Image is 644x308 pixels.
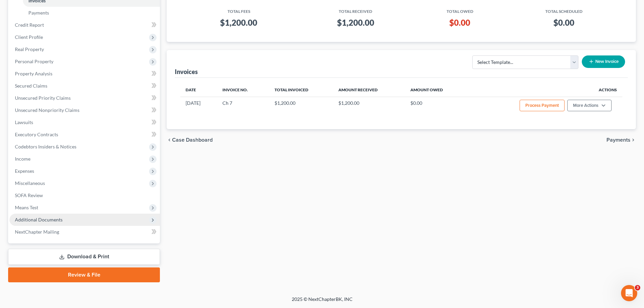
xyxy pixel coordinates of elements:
span: Client Profile [15,34,43,40]
span: Unsecured Nonpriority Claims [15,107,79,113]
iframe: Intercom live chat [621,285,637,301]
a: Payments [23,7,160,19]
th: Total Invoiced [269,83,333,97]
button: Payments chevron_right [606,137,636,143]
i: chevron_right [630,137,636,143]
span: Expenses [15,168,34,174]
span: Means Test [15,205,38,210]
th: Total Scheduled [505,5,622,15]
td: $1,200.00 [333,97,405,116]
th: Invoice No. [217,83,269,97]
span: Property Analysis [15,71,52,76]
button: Process Payment [520,100,565,111]
span: Real Property [15,46,44,52]
span: Lawsuits [15,119,33,125]
th: Total Owed [414,5,505,15]
a: Property Analysis [9,68,160,80]
i: chevron_left [167,137,172,143]
span: Personal Property [15,58,53,64]
span: Case Dashboard [172,137,213,143]
h3: $1,200.00 [303,17,409,28]
th: Date [180,83,217,97]
button: chevron_left Case Dashboard [167,137,213,143]
span: Codebtors Insiders & Notices [15,144,76,149]
th: Total Fees [180,5,297,15]
div: Invoices [175,68,198,76]
a: Lawsuits [9,116,160,128]
span: Payments [606,137,630,143]
th: Actions [467,83,622,97]
span: Payments [28,10,49,16]
th: Amount Owed [405,83,467,97]
a: NextChapter Mailing [9,226,160,238]
a: Credit Report [9,19,160,31]
h3: $0.00 [511,17,617,28]
span: 3 [635,285,640,290]
button: More Actions [567,100,612,111]
span: Miscellaneous [15,180,45,186]
span: Credit Report [15,22,44,28]
h3: $0.00 [420,17,500,28]
td: $0.00 [405,97,467,116]
a: Download & Print [8,249,160,265]
th: Amount Received [333,83,405,97]
button: New Invoice [582,55,625,68]
td: Ch 7 [217,97,269,116]
span: Unsecured Priority Claims [15,95,71,101]
a: Executory Contracts [9,128,160,141]
span: Secured Claims [15,83,47,89]
span: Executory Contracts [15,132,58,137]
a: Secured Claims [9,80,160,92]
span: Additional Documents [15,217,63,222]
span: SOFA Review [15,192,43,198]
a: SOFA Review [9,189,160,202]
div: 2025 © NextChapterBK, INC [129,296,515,308]
a: Review & File [8,267,160,282]
td: $1,200.00 [269,97,333,116]
a: Unsecured Priority Claims [9,92,160,104]
a: Unsecured Nonpriority Claims [9,104,160,116]
h3: $1,200.00 [186,17,292,28]
span: Income [15,156,30,162]
td: [DATE] [180,97,217,116]
span: NextChapter Mailing [15,229,59,235]
th: Total Received [297,5,414,15]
